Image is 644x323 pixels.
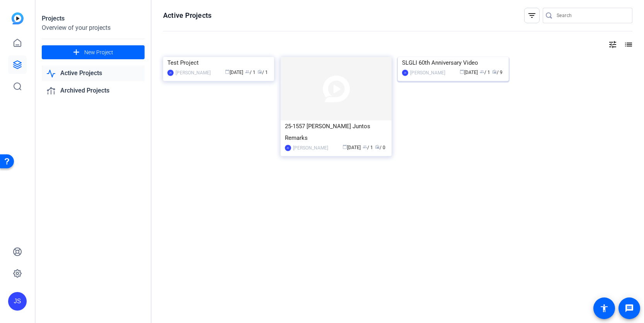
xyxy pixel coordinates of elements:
[42,65,145,81] a: Active Projects
[480,70,490,75] span: / 1
[600,304,609,313] mat-icon: accessibility
[293,144,328,152] div: [PERSON_NAME]
[42,45,145,59] button: New Project
[460,69,464,74] span: calendar_today
[257,70,268,75] span: / 1
[225,69,230,74] span: calendar_today
[342,144,347,149] span: calendar_today
[257,69,262,74] span: radio
[402,70,408,76] div: JS
[285,120,387,144] div: 25-1557 [PERSON_NAME] Juntos Remarks
[42,23,145,33] div: Overview of your projects
[72,48,81,57] mat-icon: add
[375,145,385,150] span: / 0
[623,40,632,49] mat-icon: list
[285,145,291,151] div: JS
[625,304,634,313] mat-icon: message
[608,40,617,49] mat-icon: tune
[342,145,361,150] span: [DATE]
[175,69,211,77] div: [PERSON_NAME]
[42,14,145,23] div: Projects
[225,70,243,75] span: [DATE]
[42,83,145,99] a: Archived Projects
[363,145,373,150] span: / 1
[527,11,537,20] mat-icon: filter_list
[460,70,478,75] span: [DATE]
[492,69,497,74] span: radio
[480,69,484,74] span: group
[245,69,250,74] span: group
[375,144,380,149] span: radio
[167,57,270,69] div: Test Project
[245,70,256,75] span: / 1
[163,11,211,20] h1: Active Projects
[557,11,626,20] input: Search
[363,144,367,149] span: group
[8,292,27,311] div: JS
[402,57,504,69] div: SLGLI 60th Anniversary Video
[167,70,174,76] div: JS
[84,48,113,57] span: New Project
[492,70,503,75] span: / 9
[12,12,24,24] img: blue-gradient.svg
[410,69,445,77] div: [PERSON_NAME]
